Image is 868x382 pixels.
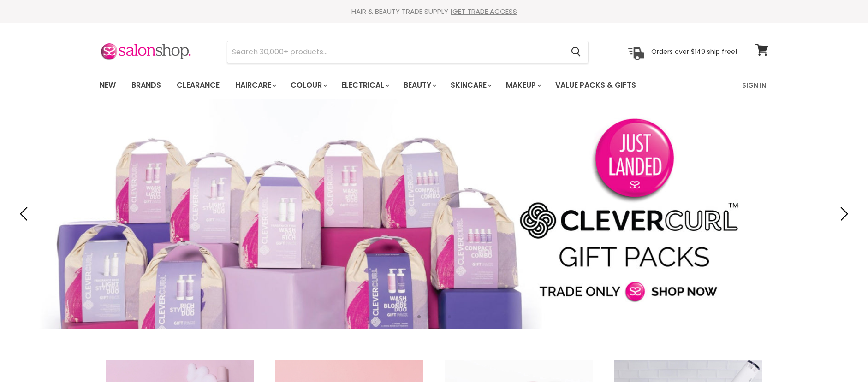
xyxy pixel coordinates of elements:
[284,76,333,95] a: Colour
[651,47,737,56] p: Orders over $149 ship free!
[170,76,226,95] a: Clearance
[227,41,564,63] input: Search
[334,76,395,95] a: Electrical
[499,76,547,95] a: Makeup
[452,6,517,16] a: GET TRADE ACCESS
[88,7,780,16] div: HAIR & BEAUTY TRADE SUPPLY |
[548,76,643,95] a: Value Packs & Gifts
[88,72,780,99] nav: Main
[125,76,168,95] a: Brands
[737,76,772,95] a: Sign In
[228,76,282,95] a: Haircare
[397,76,442,95] a: Beauty
[833,205,852,223] button: Next
[417,315,421,318] li: Page dot 1
[428,315,431,318] li: Page dot 2
[444,76,497,95] a: Skincare
[93,76,123,95] a: New
[438,315,441,318] li: Page dot 3
[227,41,589,63] form: Product
[16,205,35,223] button: Previous
[93,72,690,99] ul: Main menu
[448,315,451,318] li: Page dot 4
[564,41,588,63] button: Search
